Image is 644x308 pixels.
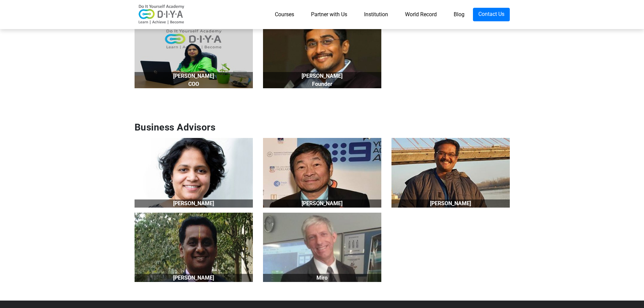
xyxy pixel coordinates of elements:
div: Miro [263,274,381,282]
a: Courses [266,8,303,21]
img: miro.jpg [263,213,381,282]
a: Institution [356,8,397,21]
div: [PERSON_NAME] [135,274,253,282]
a: Partner with Us [303,8,356,21]
img: logo-v2.png [135,4,189,25]
div: [PERSON_NAME] [263,199,381,208]
div: [PERSON_NAME] [135,199,253,208]
img: peng-choo.jpg [263,138,381,208]
a: Blog [445,8,473,21]
div: [PERSON_NAME] [263,72,381,80]
a: World Record [397,8,445,21]
img: udhay.jpg [263,19,381,89]
div: Business Advisors [129,120,515,135]
div: [PERSON_NAME] [391,199,510,208]
a: Contact Us [473,8,510,21]
div: [PERSON_NAME] [135,72,253,80]
div: COO [135,80,253,88]
img: francis-regan.jpg [391,138,510,208]
img: latika-rangaraj.jpg [135,19,253,89]
img: nithya-prabu.jpg [135,138,253,208]
div: Founder [263,80,381,88]
img: varadarajan-sridharan.jpg [135,213,253,282]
